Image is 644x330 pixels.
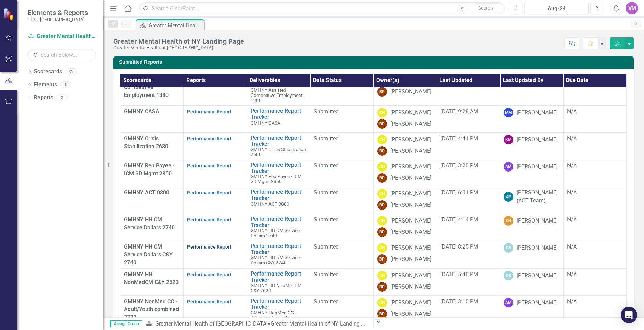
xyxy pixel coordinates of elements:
[146,320,368,328] div: »
[440,216,496,224] div: [DATE] 4:14 PM
[310,187,373,214] td: Double-Click to Edit
[527,4,586,13] div: Aug-24
[27,49,96,61] input: Search Below...
[517,272,558,280] div: [PERSON_NAME]
[390,299,432,307] div: [PERSON_NAME]
[247,241,310,269] td: Double-Click to Edit Right Click for Context Menu
[247,74,310,106] td: Double-Click to Edit Right Click for Context Menu
[377,108,387,117] div: CH
[310,74,373,106] td: Double-Click to Edit
[251,283,302,293] span: GMHNY HH NonMedCM C&Y 2620
[251,201,289,207] span: GMHNY ACT 0800
[310,105,373,132] td: Double-Click to Edit
[310,214,373,241] td: Double-Click to Edit
[310,269,373,296] td: Double-Click to Edit
[377,282,387,292] div: BP
[390,244,432,252] div: [PERSON_NAME]
[517,299,558,307] div: [PERSON_NAME]
[390,217,432,225] div: [PERSON_NAME]
[247,132,310,160] td: Double-Click to Edit Right Click for Context Menu
[390,163,432,171] div: [PERSON_NAME]
[390,283,432,291] div: [PERSON_NAME]
[377,298,387,307] div: CH
[251,174,302,184] span: GMHNY Rep Payee - ICM SD Mgmt 2850
[310,241,373,269] td: Double-Click to Edit
[440,189,496,197] div: [DATE] 6:01 PM
[524,2,589,14] button: Aug-24
[504,216,513,226] div: CH
[124,189,169,196] span: GMHNY ACT 0800
[124,298,179,320] span: GMHNY NonMed CC - Adult/Youth combined 2720
[314,243,339,250] span: Submitted
[621,307,637,323] div: Open Intercom Messenger
[517,244,558,252] div: [PERSON_NAME]
[251,108,307,120] a: Performance Report Tracker
[149,21,203,30] div: Greater Mental Health of NY Landing Page
[440,243,496,251] div: [DATE] 8:25 PM
[251,147,306,157] span: GMHNY Crisis Stabilization 2680
[517,163,558,171] div: [PERSON_NAME]
[247,160,310,187] td: Double-Click to Edit Right Click for Context Menu
[247,214,310,241] td: Double-Click to Edit Right Click for Context Menu
[390,272,432,280] div: [PERSON_NAME]
[390,109,432,117] div: [PERSON_NAME]
[251,216,307,228] a: Performance Report Tracker
[440,162,496,170] div: [DATE] 3:20 PM
[187,244,231,250] a: Performance Report
[187,190,231,195] a: Performance Report
[314,271,339,278] span: Submitted
[251,298,307,310] a: Performance Report Tracker
[440,271,496,279] div: [DATE] 5:40 PM
[377,227,387,237] div: BP
[567,243,623,251] div: N/A
[517,109,558,117] div: [PERSON_NAME]
[377,119,387,129] div: BP
[124,76,169,98] span: GMHNY Assisted Competitive Employment 1380
[517,136,558,144] div: [PERSON_NAME]
[251,310,298,326] span: GMHNY NonMed CC - Adult/Youth combined 2720
[517,217,558,225] div: [PERSON_NAME]
[390,147,432,155] div: [PERSON_NAME]
[124,135,168,150] span: GMHNY Crisis Stabilization 2680
[124,243,173,266] span: GMHNY HH CM Service Dollars C&Y 2740
[314,135,339,142] span: Submitted
[390,88,432,96] div: [PERSON_NAME]
[377,243,387,253] div: CH
[187,109,231,114] a: Performance Report
[251,135,307,147] a: Performance Report Tracker
[271,320,373,327] div: Greater Mental Health of NY Landing Page
[504,271,513,280] div: DS
[124,271,179,285] span: GMHNY HH NonMedCM C&Y 2620
[251,120,280,126] span: GMHNY CASA
[504,298,513,307] div: AM
[517,189,560,205] div: [PERSON_NAME] (ACT Team)
[314,162,339,169] span: Submitted
[626,2,638,14] button: VM
[377,146,387,156] div: BP
[187,217,231,223] a: Performance Report
[504,135,513,144] div: KM
[377,254,387,264] div: BP
[440,108,496,116] div: [DATE] 9:28 AM
[247,269,310,296] td: Double-Click to Edit Right Click for Context Menu
[440,298,496,306] div: [DATE] 3:10 PM
[251,189,307,201] a: Performance Report Tracker
[251,271,307,283] a: Performance Report Tracker
[247,296,310,328] td: Double-Click to Edit Right Click for Context Menu
[504,108,513,117] div: MM
[504,243,513,253] div: DS
[567,298,623,306] div: N/A
[124,108,159,115] span: GMHNY CASA
[390,120,432,128] div: [PERSON_NAME]
[310,132,373,160] td: Double-Click to Edit
[567,189,623,197] div: N/A
[567,108,623,116] div: N/A
[187,163,231,168] a: Performance Report
[187,272,231,277] a: Performance Report
[440,135,496,143] div: [DATE] 4:41 PM
[504,162,513,172] div: AM
[377,309,387,319] div: BP
[377,135,387,144] div: CH
[27,9,88,17] span: Elements & Reports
